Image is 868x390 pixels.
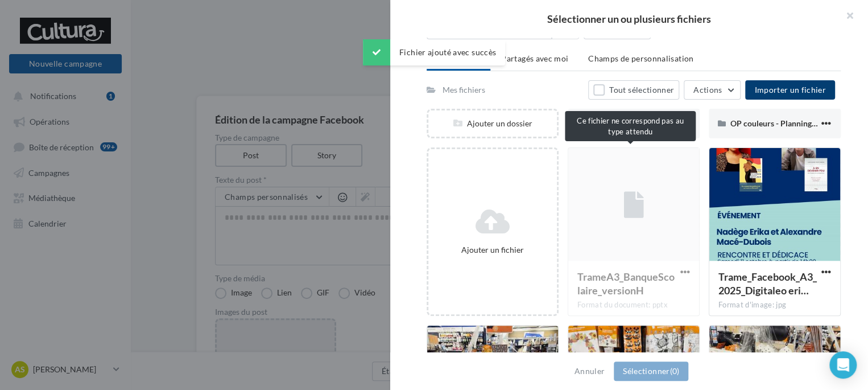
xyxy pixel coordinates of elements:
button: Importer un fichier [745,80,835,100]
span: (0) [669,366,679,376]
div: Fichier ajouté avec succès [363,39,505,65]
button: Annuler [570,364,609,378]
div: Ajouter un fichier [433,244,552,256]
button: Actions [684,80,741,100]
span: OP couleurs - Planning A4.pdf [730,118,837,128]
span: Trame_Facebook_A3_2025_Digitaleo erika [718,270,817,297]
div: Open Intercom Messenger [829,351,857,379]
div: Format d'image: jpg [718,300,831,310]
span: Actions [693,85,722,95]
span: Champs de personnalisation [588,54,693,63]
button: Sélectionner(0) [614,362,688,381]
div: Ce fichier ne correspond pas au type attendu [565,111,696,141]
div: Ajouter un dossier [428,118,557,129]
span: Partagés avec moi [501,54,568,63]
h2: Sélectionner un ou plusieurs fichiers [408,14,850,24]
button: Tout sélectionner [588,80,679,100]
div: Mes fichiers [443,84,485,96]
span: Importer un fichier [754,85,826,95]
